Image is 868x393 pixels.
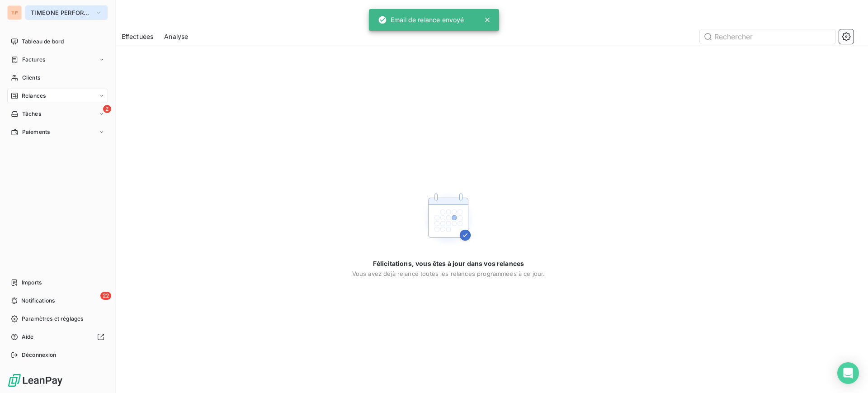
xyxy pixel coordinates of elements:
[7,52,108,67] a: Factures
[122,32,154,41] span: Effectuées
[7,5,22,20] div: TP
[7,125,108,139] a: Paiements
[103,105,111,113] span: 2
[373,259,524,268] span: Félicitations, vous êtes à jour dans vos relances
[21,297,55,305] span: Notifications
[7,275,108,290] a: Imports
[100,292,111,300] span: 22
[22,56,45,64] span: Factures
[837,362,859,384] div: Open Intercom Messenger
[22,110,41,118] span: Tâches
[22,38,64,46] span: Tableau de bord
[22,74,40,82] span: Clients
[420,190,477,248] img: Empty state
[378,12,464,28] div: Email de relance envoyé
[22,351,57,359] span: Déconnexion
[22,315,83,323] span: Paramètres et réglages
[7,107,108,121] a: 2Tâches
[22,128,50,136] span: Paiements
[31,9,91,16] span: TIMEONE PERFORMANCE
[352,270,545,277] span: Vous avez déjà relancé toutes les relances programmées à ce jour.
[7,71,108,85] a: Clients
[7,312,108,326] a: Paramètres et réglages
[7,373,63,388] img: Logo LeanPay
[7,89,108,103] a: Relances
[164,32,188,41] span: Analyse
[22,92,46,100] span: Relances
[7,330,108,344] a: Aide
[700,29,835,44] input: Rechercher
[22,279,42,287] span: Imports
[7,34,108,49] a: Tableau de bord
[22,333,34,341] span: Aide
